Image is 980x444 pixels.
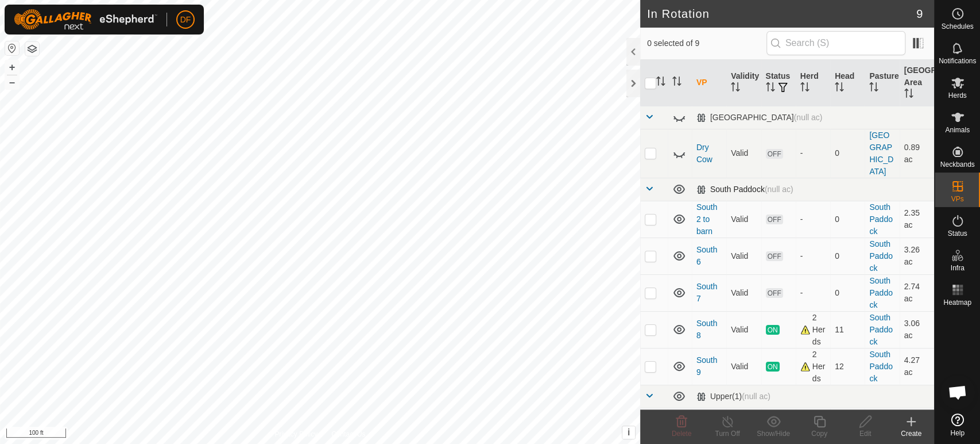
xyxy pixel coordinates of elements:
th: Status [761,60,796,106]
span: Infra [950,265,964,271]
p-sorticon: Activate to sort [800,84,809,93]
span: Delete [672,430,692,438]
button: Reset Map [5,41,19,55]
td: 3.06 ac [900,311,934,348]
a: South Paddock [869,350,892,383]
div: Show/Hide [750,428,796,439]
div: Create [888,428,934,439]
span: ON [766,325,780,335]
button: Map Layers [25,42,39,56]
span: Status [947,230,967,237]
span: 0 selected of 9 [647,37,766,49]
td: Valid [726,201,761,238]
a: South 2 to barn [696,202,718,236]
a: South Paddock [869,276,892,309]
div: Copy [796,428,842,439]
td: Valid [726,311,761,348]
img: Gallagher Logo [14,9,157,30]
td: Valid [726,274,761,311]
span: Help [950,430,964,437]
a: [GEOGRAPHIC_DATA] [869,131,893,176]
a: South 8 [696,319,718,340]
th: Validity [726,60,761,106]
span: i [627,427,630,437]
span: (null ac) [742,392,770,401]
td: 0 [830,274,865,311]
a: South 7 [696,282,718,303]
span: 9 [916,5,923,22]
th: VP [692,60,726,106]
button: – [5,75,19,89]
th: Herd [796,60,830,106]
div: Turn Off [704,428,750,439]
td: Valid [726,129,761,178]
span: OFF [766,251,783,261]
td: 0 [830,201,865,238]
td: Valid [726,238,761,274]
div: Open chat [940,375,975,409]
a: Help [935,409,980,441]
p-sorticon: Activate to sort [869,84,878,93]
td: 0 [830,238,865,274]
a: Dry Cow [696,143,712,164]
span: Schedules [941,23,973,30]
td: 4.27 ac [900,348,934,385]
th: Head [830,60,865,106]
td: 2.74 ac [900,274,934,311]
a: South Paddock [869,239,892,273]
div: 2 Herds [800,312,826,348]
span: (null ac) [765,185,793,194]
p-sorticon: Activate to sort [656,78,665,87]
td: Valid [726,348,761,385]
div: [GEOGRAPHIC_DATA] [696,113,823,123]
p-sorticon: Activate to sort [766,84,775,93]
span: OFF [766,288,783,298]
span: (null ac) [794,113,823,122]
div: 2 Herds [800,349,826,385]
span: Herds [948,92,966,99]
td: 3.26 ac [900,238,934,274]
div: - [800,147,826,159]
th: [GEOGRAPHIC_DATA] Area [900,60,934,106]
th: Pasture [865,60,899,106]
button: + [5,60,19,74]
a: Contact Us [331,429,365,439]
a: South 9 [696,355,718,377]
div: - [800,287,826,299]
span: Heatmap [943,299,971,306]
div: South Paddock [696,185,793,194]
p-sorticon: Activate to sort [835,84,844,93]
button: i [622,426,635,439]
span: OFF [766,215,783,224]
p-sorticon: Activate to sort [904,90,913,99]
td: 12 [830,348,865,385]
a: Privacy Policy [274,429,317,439]
span: Notifications [939,58,976,64]
span: DF [180,14,191,26]
p-sorticon: Activate to sort [672,78,681,87]
div: Edit [842,428,888,439]
div: - [800,250,826,262]
div: - [800,213,826,225]
span: OFF [766,149,783,159]
a: South 6 [696,245,718,266]
input: Search (S) [766,31,905,55]
span: Neckbands [940,161,974,168]
td: 0 [830,129,865,178]
div: Upper(1) [696,392,770,401]
p-sorticon: Activate to sort [731,84,740,93]
span: ON [766,362,780,372]
td: 2.35 ac [900,201,934,238]
td: 11 [830,311,865,348]
h2: In Rotation [647,7,916,21]
span: Animals [945,127,970,133]
span: VPs [951,196,963,202]
a: South Paddock [869,202,892,236]
td: 0.89 ac [900,129,934,178]
a: South Paddock [869,313,892,346]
